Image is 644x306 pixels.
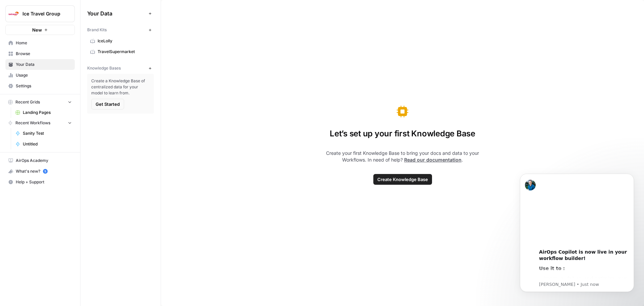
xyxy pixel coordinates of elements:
[87,9,146,17] span: Your Data
[12,107,75,118] a: Landing Pages
[98,49,151,55] span: TravelSupermarket
[16,158,72,164] span: AirOps Academy
[5,81,75,91] a: Settings
[16,40,72,46] span: Home
[5,97,75,107] button: Recent Grids
[510,164,644,303] iframe: Intercom notifications message
[5,25,75,35] button: New
[6,166,74,176] div: What's new?
[330,128,475,139] span: Let’s set up your first Knowledge Base
[96,101,120,107] span: Get Started
[23,130,72,136] span: Sanity Test
[32,27,42,33] span: New
[373,174,432,185] button: Create Knowledge Base
[5,70,75,81] a: Usage
[43,169,48,174] a: 5
[5,59,75,70] a: Your Data
[5,166,75,177] button: What's new? 5
[5,48,75,59] a: Browse
[16,61,72,68] span: Your Data
[22,10,63,17] span: Ice Travel Group
[44,170,46,173] text: 5
[16,83,72,89] span: Settings
[317,150,488,163] span: Create your first Knowledge Base to bring your docs and data to your Workflows. In need of help? .
[87,27,107,33] span: Brand Kits
[5,155,75,166] a: AirOps Academy
[12,139,75,149] a: Untitled
[87,46,154,57] a: TravelSupermarket
[23,110,72,116] span: Landing Pages
[16,51,72,57] span: Browse
[15,99,40,105] span: Recent Grids
[15,120,50,126] span: Recent Workflows
[12,128,75,139] a: Sanity Test
[23,141,72,147] span: Untitled
[8,8,20,20] img: Ice Travel Group Logo
[16,179,72,185] span: Help + Support
[98,38,151,44] span: IceLolly
[404,157,462,163] a: Read our documentation
[16,72,72,78] span: Usage
[91,99,124,110] button: Get Started
[87,65,121,71] span: Knowledge Bases
[5,177,75,187] button: Help + Support
[91,78,150,96] span: Create a Knowledge Base of centralized data for your model to learn from.
[5,118,75,128] button: Recent Workflows
[87,36,154,46] a: IceLolly
[5,38,75,48] a: Home
[377,176,428,183] span: Create Knowledge Base
[5,5,75,22] button: Workspace: Ice Travel Group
